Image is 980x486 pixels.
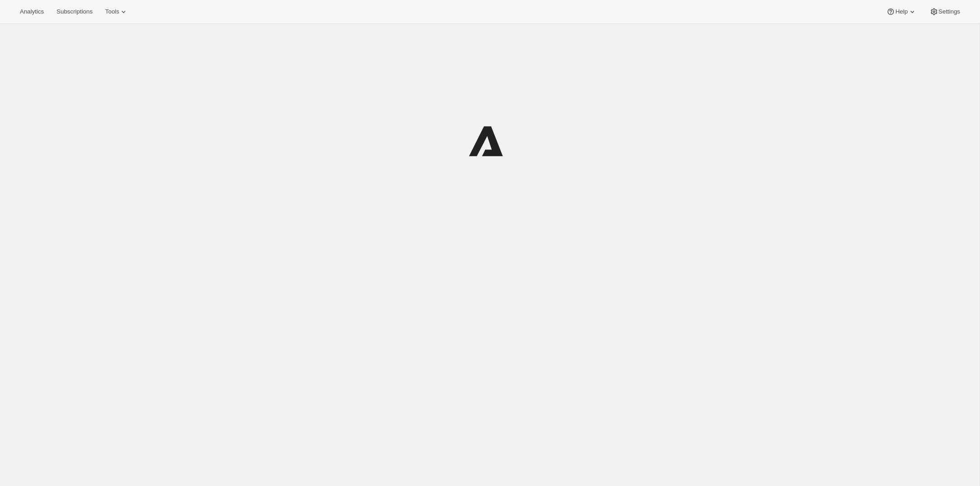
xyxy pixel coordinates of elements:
[881,5,922,18] button: Help
[56,8,92,15] span: Subscriptions
[924,5,966,18] button: Settings
[105,8,119,15] span: Tools
[14,5,49,18] button: Analytics
[51,5,98,18] button: Subscriptions
[20,8,44,15] span: Analytics
[895,8,907,15] span: Help
[100,5,133,18] button: Tools
[939,8,960,15] span: Settings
